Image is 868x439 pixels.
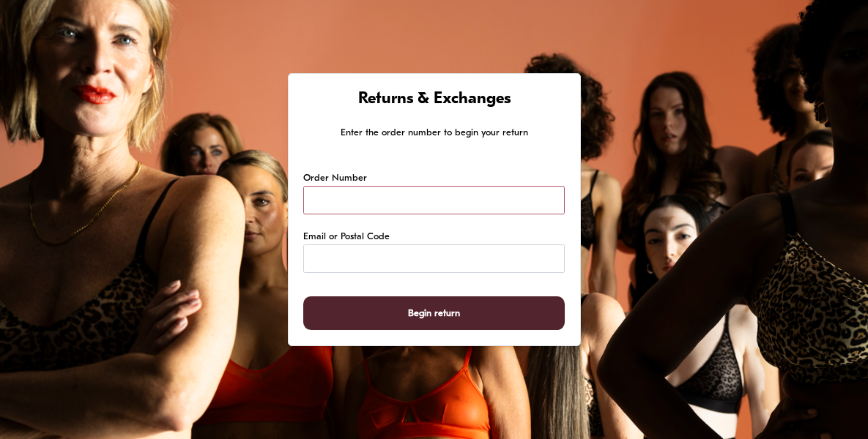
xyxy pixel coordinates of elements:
p: Enter the order number to begin your return [303,125,564,140]
label: Order Number [303,171,367,186]
span: Begin return [408,297,460,330]
label: Email or Postal Code [303,230,390,244]
h1: Returns & Exchanges [303,89,564,110]
button: Begin return [303,296,564,331]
